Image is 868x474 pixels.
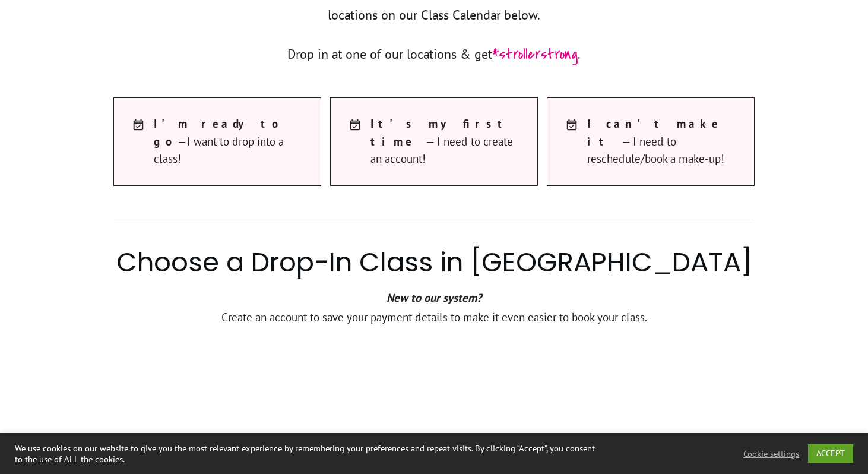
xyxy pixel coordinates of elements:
[114,308,754,342] p: Create an account to save your payment details to make it even easier to book your class.
[287,46,492,62] span: Drop in at one of our locations & get
[370,116,509,148] strong: I
[587,116,721,148] strong: I can't make it
[743,448,799,459] a: Cookie settings
[370,116,509,148] strong: t's my first time
[370,115,525,168] span: — I need to create an account!
[154,115,309,168] span: —I want to drop into a class!
[190,41,678,83] p: .
[387,290,482,305] strong: New to our system?
[492,43,578,65] span: #strollerstrong
[808,444,853,463] a: ACCEPT
[587,115,742,168] span: — I need to reschedule/book a make-up!
[154,116,284,148] strong: I'm ready to go
[15,443,601,464] div: We use cookies on our website to give you the most relevant experience by remembering your prefer...
[114,244,754,281] h2: Choose a Drop-In Class in [GEOGRAPHIC_DATA]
